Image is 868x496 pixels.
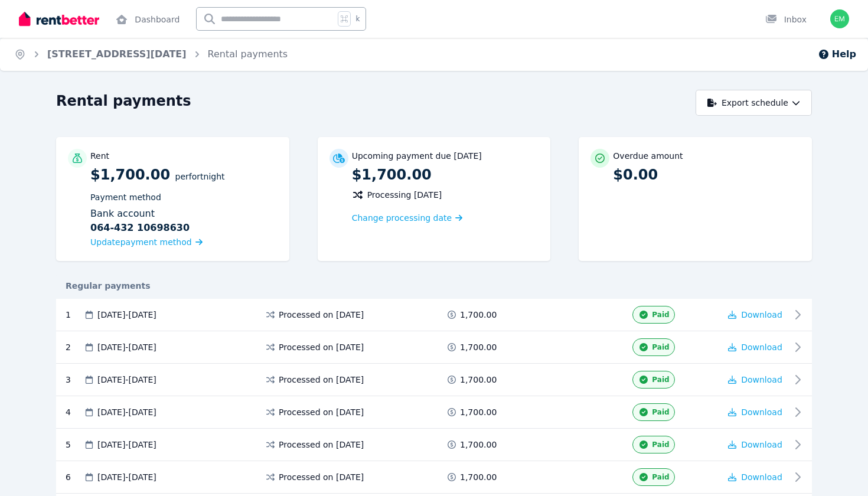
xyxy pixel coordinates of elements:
[66,306,83,324] div: 1
[97,374,156,386] span: [DATE] - [DATE]
[47,48,187,60] a: [STREET_ADDRESS][DATE]
[728,439,782,451] button: Download
[728,341,782,353] button: Download
[208,48,288,60] a: Rental payments
[652,440,669,449] span: Paid
[728,471,782,483] button: Download
[696,90,812,116] button: Export schedule
[66,338,83,356] div: 2
[741,375,782,384] span: Download
[613,165,800,184] p: $0.00
[652,407,669,417] span: Paid
[19,10,99,28] img: RentBetter
[355,14,360,24] span: k
[613,150,683,162] p: Overdue amount
[90,207,278,235] div: Bank account
[97,471,156,483] span: [DATE] - [DATE]
[460,309,497,321] span: 1,700.00
[279,309,364,321] span: Processed on [DATE]
[66,371,83,389] div: 3
[818,47,856,61] button: Help
[765,14,807,25] div: Inbox
[97,406,156,418] span: [DATE] - [DATE]
[652,472,669,482] span: Paid
[97,341,156,353] span: [DATE] - [DATE]
[66,468,83,486] div: 6
[56,92,191,110] h1: Rental payments
[175,172,225,181] span: per Fortnight
[352,212,452,224] span: Change processing date
[56,280,812,292] div: Regular payments
[90,150,109,162] p: Rent
[352,150,482,162] p: Upcoming payment due [DATE]
[741,472,782,482] span: Download
[652,375,669,384] span: Paid
[279,406,364,418] span: Processed on [DATE]
[728,406,782,418] button: Download
[279,471,364,483] span: Processed on [DATE]
[460,471,497,483] span: 1,700.00
[279,374,364,386] span: Processed on [DATE]
[279,439,364,451] span: Processed on [DATE]
[741,310,782,319] span: Download
[728,309,782,321] button: Download
[460,341,497,353] span: 1,700.00
[460,374,497,386] span: 1,700.00
[741,407,782,417] span: Download
[741,342,782,352] span: Download
[90,221,190,235] b: 064-432 10698630
[90,191,278,203] p: Payment method
[352,165,539,184] p: $1,700.00
[460,439,497,451] span: 1,700.00
[97,309,156,321] span: [DATE] - [DATE]
[460,406,497,418] span: 1,700.00
[279,341,364,353] span: Processed on [DATE]
[652,342,669,352] span: Paid
[652,310,669,319] span: Paid
[97,439,156,451] span: [DATE] - [DATE]
[741,440,782,449] span: Download
[66,436,83,453] div: 5
[728,374,782,386] button: Download
[830,9,849,28] img: Zhanyi Liu
[90,165,278,249] p: $1,700.00
[367,189,442,201] span: Processing [DATE]
[90,237,192,247] span: Update payment method
[352,212,463,224] a: Change processing date
[66,403,83,421] div: 4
